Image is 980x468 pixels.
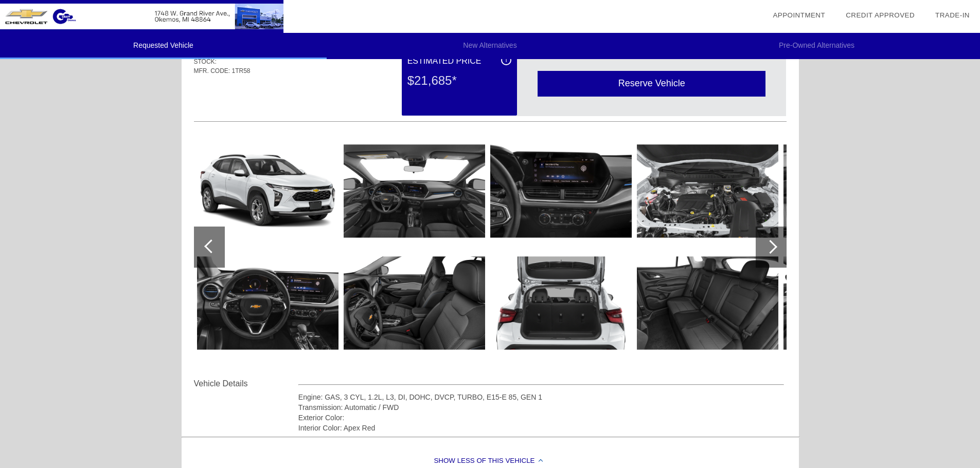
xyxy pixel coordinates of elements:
[194,91,787,107] div: Quoted on [DATE] 9:30:49 PM
[298,423,785,433] div: Interior Color: Apex Red
[538,71,765,96] div: Reserve Vehicle
[298,402,785,413] div: Transmission: Automatic / FWD
[407,67,511,94] div: $21,685*
[344,138,485,244] img: 2026chs321968837_1280_12.png
[344,250,485,356] img: 2026chs321968838_1280_13.png
[327,33,653,59] li: New Alternatives
[637,250,778,356] img: 2026chs321968842_1280_28.png
[194,378,298,390] div: Vehicle Details
[197,250,338,356] img: 2026chs321968836_1280_11.png
[773,11,825,19] a: Appointment
[490,138,632,244] img: 2026chs321968839_1280_18.png
[783,138,925,244] img: 2026chs321968843_1280_43.png
[298,392,785,402] div: Engine: GAS, 3 CYL, 1.2L, L3, DI, DOHC, DVCP, TURBO, E15-E 85, GEN 1
[846,11,915,19] a: Credit Approved
[490,250,632,356] img: 2026chs321968840_1280_24.png
[197,138,338,244] img: 2026chs321968833_1280_07.png
[935,11,970,19] a: Trade-In
[653,33,980,59] li: Pre-Owned Alternatives
[783,250,925,356] img: 2026chs321968844_1280_44.png
[194,67,230,74] span: MFR. CODE:
[637,138,778,244] img: 2026chs321968841_1280_25.png
[298,413,785,423] div: Exterior Color:
[232,67,251,74] span: 1TR58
